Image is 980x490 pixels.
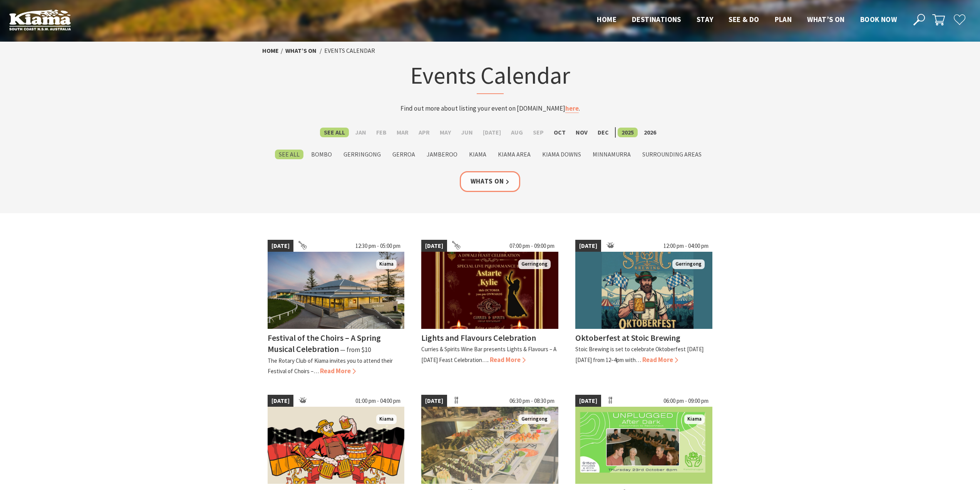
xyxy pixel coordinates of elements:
[421,345,556,363] p: Curries & Spirits Wine Bar presents Lights & Flavours – A [DATE] Feast Celebration….
[632,15,681,24] span: Destinations
[285,47,317,55] a: What’s On
[320,128,349,137] label: See All
[372,128,390,137] label: Feb
[490,355,526,364] span: Read More
[518,259,551,269] span: Gerringong
[268,407,405,484] img: German Oktoberfest, Beer
[697,15,714,24] span: Stay
[275,150,303,159] label: See All
[618,128,638,137] label: 2025
[506,240,558,252] span: 07:00 pm - 09:00 pm
[268,252,405,329] img: 2023 Festival of Choirs at the Kiama Pavilion
[642,355,678,364] span: Read More
[594,128,613,137] label: Dec
[589,13,905,26] nav: Main Menu
[324,46,375,56] li: Events Calendar
[460,171,521,192] a: Whats On
[262,47,279,55] a: Home
[421,407,558,484] img: Japanese Night at Bella Char
[307,150,336,159] label: Bombo
[638,150,705,159] label: Surrounding Areas
[550,128,570,137] label: Oct
[518,414,551,424] span: Gerringong
[351,128,370,137] label: Jan
[494,150,534,159] label: Kiama Area
[340,150,385,159] label: Gerringong
[465,150,490,159] label: Kiama
[268,240,293,252] span: [DATE]
[352,240,404,252] span: 12:30 pm - 05:00 pm
[423,150,461,159] label: Jamberoo
[268,240,405,376] a: [DATE] 12:30 pm - 05:00 pm 2023 Festival of Choirs at the Kiama Pavilion Kiama Festival of the Ch...
[575,240,601,252] span: [DATE]
[393,128,412,137] label: Mar
[807,15,845,24] span: What’s On
[538,150,585,159] label: Kiama Downs
[339,103,641,114] p: Find out more about listing your event on [DOMAIN_NAME] .
[672,259,705,269] span: Gerringong
[597,15,616,24] span: Home
[575,240,712,376] a: [DATE] 12:00 pm - 04:00 pm Gerringong Oktoberfest at Stoic Brewing Stoic Brewing is set to celebr...
[320,367,356,375] span: Read More
[506,395,558,407] span: 06:30 pm - 08:30 pm
[268,332,381,354] h4: Festival of the Choirs – A Spring Musical Celebration
[684,414,705,424] span: Kiama
[268,357,393,375] p: The Rotary Club of Kiama invites you to attend their Festival of Choirs –…
[572,128,591,137] label: Nov
[352,395,404,407] span: 01:00 pm - 04:00 pm
[775,15,792,24] span: Plan
[421,395,447,407] span: [DATE]
[640,128,660,137] label: 2026
[565,104,579,113] a: here
[575,395,601,407] span: [DATE]
[575,345,704,363] p: Stoic Brewing is set to celebrate Oktoberfest [DATE][DATE] from 12–4pm with…
[529,128,548,137] label: Sep
[421,240,447,252] span: [DATE]
[9,9,71,30] img: Kiama Logo
[415,128,434,137] label: Apr
[421,240,558,376] a: [DATE] 07:00 pm - 09:00 pm Gerringong Lights and Flavours Celebration Curries & Spirits Wine Bar ...
[376,414,397,424] span: Kiama
[340,345,371,354] span: ⁠— from $10
[660,240,712,252] span: 12:00 pm - 04:00 pm
[660,395,712,407] span: 06:00 pm - 09:00 pm
[589,150,635,159] label: Minnamurra
[389,150,419,159] label: Gerroa
[436,128,455,137] label: May
[421,332,536,343] h4: Lights and Flavours Celebration
[376,259,397,269] span: Kiama
[479,128,505,137] label: [DATE]
[729,15,759,24] span: See & Do
[507,128,527,137] label: Aug
[860,15,897,24] span: Book now
[457,128,477,137] label: Jun
[575,332,680,343] h4: Oktoberfest at Stoic Brewing
[268,395,293,407] span: [DATE]
[339,60,641,94] h1: Events Calendar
